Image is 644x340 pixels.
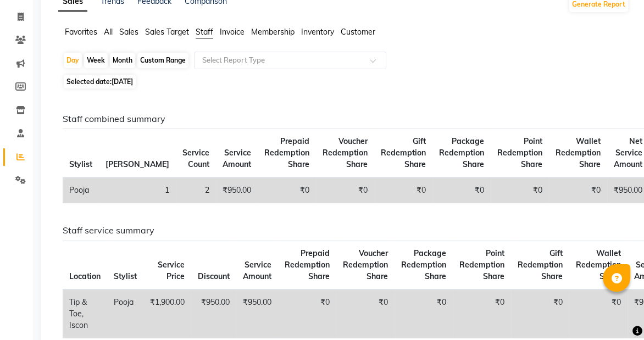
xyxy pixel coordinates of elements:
[278,289,336,338] td: ₹0
[401,248,446,281] span: Package Redemption Share
[114,271,137,281] span: Stylist
[343,248,388,281] span: Voucher Redemption Share
[84,53,108,68] div: Week
[491,177,549,203] td: ₹0
[511,289,569,338] td: ₹0
[341,27,375,37] span: Customer
[236,289,278,338] td: ₹950.00
[316,177,374,203] td: ₹0
[64,75,136,88] span: Selected date:
[285,248,330,281] span: Prepaid Redemption Share
[182,148,209,169] span: Service Count
[251,27,295,37] span: Membership
[258,177,316,203] td: ₹0
[63,225,620,236] h6: Staff service summary
[107,289,143,338] td: Pooja
[432,177,491,203] td: ₹0
[104,27,113,37] span: All
[63,289,107,338] td: Tip & Toe, Iscon
[196,27,213,37] span: Staff
[556,136,601,169] span: Wallet Redemption Share
[119,27,138,37] span: Sales
[439,136,484,169] span: Package Redemption Share
[69,159,92,169] span: Stylist
[63,177,99,203] td: Pooja
[112,77,133,86] span: [DATE]
[198,271,230,281] span: Discount
[216,177,258,203] td: ₹950.00
[63,114,620,124] h6: Staff combined summary
[99,177,176,203] td: 1
[459,248,504,281] span: Point Redemption Share
[518,248,563,281] span: Gift Redemption Share
[569,289,628,338] td: ₹0
[176,177,216,203] td: 2
[106,159,169,169] span: [PERSON_NAME]
[145,27,189,37] span: Sales Target
[264,136,309,169] span: Prepaid Redemption Share
[336,289,395,338] td: ₹0
[381,136,426,169] span: Gift Redemption Share
[453,289,511,338] td: ₹0
[395,289,453,338] td: ₹0
[158,260,185,281] span: Service Price
[110,53,135,68] div: Month
[69,271,101,281] span: Location
[143,289,191,338] td: ₹1,900.00
[323,136,368,169] span: Voucher Redemption Share
[243,260,271,281] span: Service Amount
[614,136,642,169] span: Net Service Amount
[220,27,245,37] span: Invoice
[191,289,236,338] td: ₹950.00
[223,148,251,169] span: Service Amount
[65,27,97,37] span: Favorites
[301,27,334,37] span: Inventory
[497,136,542,169] span: Point Redemption Share
[137,53,188,68] div: Custom Range
[549,177,607,203] td: ₹0
[576,248,621,281] span: Wallet Redemption Share
[374,177,432,203] td: ₹0
[64,53,82,68] div: Day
